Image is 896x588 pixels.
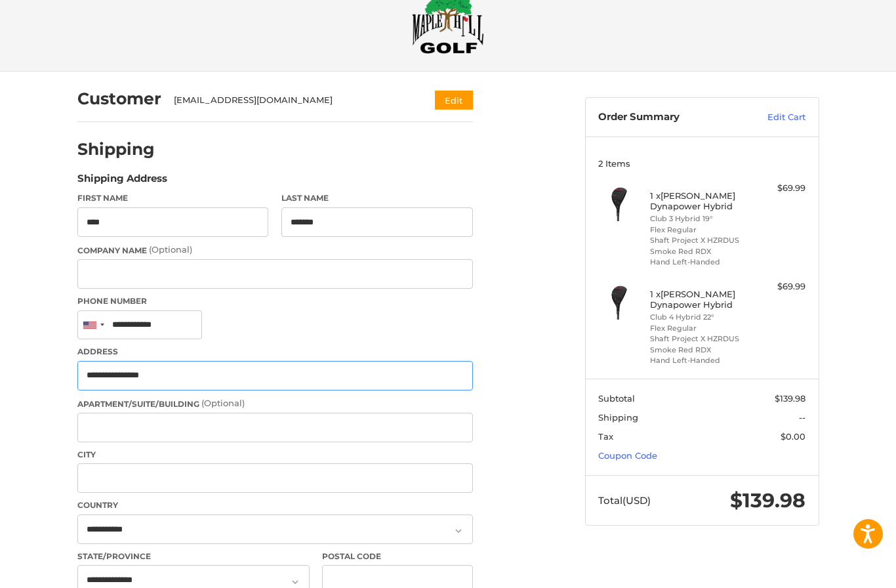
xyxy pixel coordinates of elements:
[650,289,750,310] h4: 1 x [PERSON_NAME] Dynapower Hybrid
[650,235,750,257] li: Shaft Project X HZRDUS Smoke Red RDX
[77,397,473,410] label: Apartment/Suite/Building
[174,94,409,107] div: [EMAIL_ADDRESS][DOMAIN_NAME]
[77,243,473,257] label: Company Name
[281,192,473,204] label: Last Name
[650,355,750,366] li: Hand Left-Handed
[77,139,155,159] h2: Shipping
[77,89,161,109] h2: Customer
[754,280,805,293] div: $69.99
[650,323,750,334] li: Flex Regular
[77,499,473,511] label: Country
[598,494,651,507] span: Total (USD)
[650,190,750,212] h4: 1 x [PERSON_NAME] Dynapower Hybrid
[78,311,108,339] div: United States: +1
[650,224,750,236] li: Flex Regular
[598,450,657,461] a: Coupon Code
[739,111,805,124] a: Edit Cart
[650,312,750,323] li: Club 4 Hybrid 22°
[77,171,167,192] legend: Shipping Address
[781,431,805,442] span: $0.00
[435,91,473,110] button: Edit
[77,192,269,204] label: First Name
[598,111,739,124] h3: Order Summary
[598,431,613,442] span: Tax
[201,398,245,408] small: (Optional)
[77,449,473,461] label: City
[322,551,473,562] label: Postal Code
[77,295,473,307] label: Phone Number
[598,158,805,169] h3: 2 Items
[149,244,192,255] small: (Optional)
[650,333,750,355] li: Shaft Project X HZRDUS Smoke Red RDX
[77,551,310,562] label: State/Province
[598,412,638,423] span: Shipping
[598,393,635,404] span: Subtotal
[650,213,750,224] li: Club 3 Hybrid 19°
[799,412,805,423] span: --
[650,257,750,268] li: Hand Left-Handed
[730,488,805,513] span: $139.98
[775,393,805,404] span: $139.98
[77,346,473,358] label: Address
[754,182,805,195] div: $69.99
